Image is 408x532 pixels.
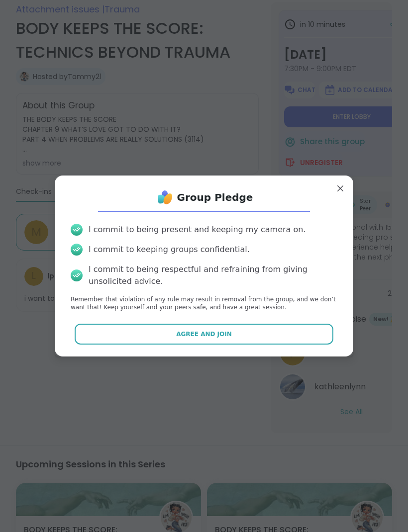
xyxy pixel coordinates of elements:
[176,330,232,339] span: Agree and Join
[89,244,250,256] div: I commit to keeping groups confidential.
[89,264,337,287] div: I commit to being respectful and refraining from giving unsolicited advice.
[71,295,337,312] p: Remember that violation of any rule may result in removal from the group, and we don’t want that!...
[155,187,175,207] img: ShareWell Logo
[75,324,334,345] button: Agree and Join
[89,224,306,236] div: I commit to being present and keeping my camera on.
[177,190,253,204] h1: Group Pledge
